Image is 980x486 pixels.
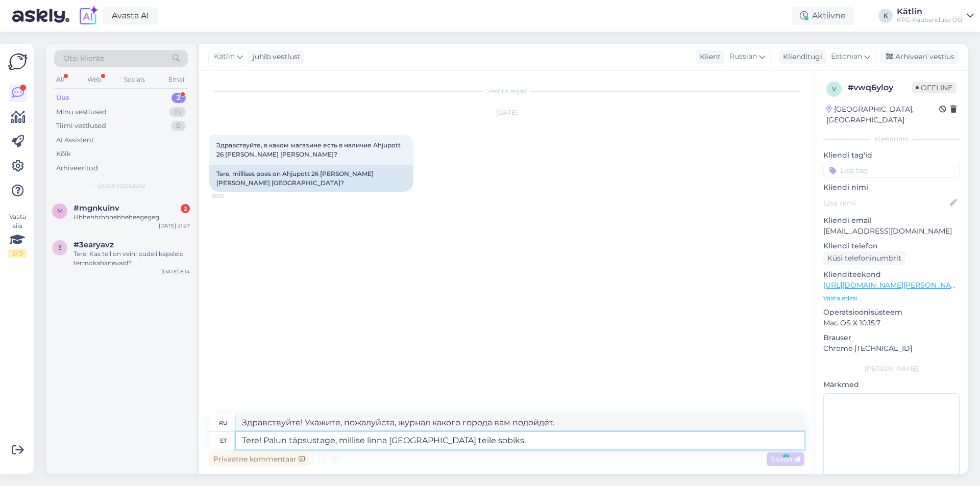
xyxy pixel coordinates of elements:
span: 18:10 [212,192,251,200]
span: Otsi kliente [63,53,104,64]
p: Kliendi email [823,215,960,226]
div: Hhhehhrhhhehheheegegeg [73,213,190,222]
div: 15 [169,107,186,117]
div: Socials [122,73,147,86]
span: m [57,207,63,215]
div: Uus [56,93,69,103]
div: Kõik [56,149,71,159]
div: # vwq6yloy [848,82,912,94]
a: Avasta AI [103,7,158,24]
img: Askly Logo [8,52,28,71]
input: Lisa nimi [824,197,948,209]
div: Klient [696,52,721,62]
div: KPG Kaubanduse OÜ [897,16,963,24]
span: #3earyavz [73,240,114,249]
div: Tere! Kas teil on veini pudeli kapsleid termokahanevaid? [73,249,190,268]
p: Brauser [823,332,960,343]
div: [DATE] 21:27 [159,222,190,229]
p: Märkmed [823,379,960,390]
div: Küsi telefoninumbrit [823,251,905,265]
p: Kliendi telefon [823,241,960,251]
a: KätlinKPG Kaubanduse OÜ [897,8,974,24]
div: Vaata siia [8,212,27,258]
div: [PERSON_NAME] [823,364,960,373]
div: 2 [181,204,190,213]
div: Email [166,73,188,86]
span: #mgnkuinv [73,203,119,213]
div: Klienditugi [779,52,822,62]
p: Klienditeekond [823,269,960,280]
p: Operatsioonisüsteem [823,307,960,318]
div: juhib vestlust [249,52,301,62]
div: Web [85,73,103,86]
span: Здравствуйте, в каком магазине есть в наличие Ahjupott 26 [PERSON_NAME] [PERSON_NAME]? [216,141,402,158]
div: 0 [171,121,186,131]
span: Kätlin [214,51,235,62]
div: Tere, millises poes on Ahjupott 26 [PERSON_NAME] [PERSON_NAME] [GEOGRAPHIC_DATA]? [209,165,413,192]
span: v [832,85,836,93]
span: Offline [912,82,957,93]
div: 2 / 3 [8,249,27,258]
span: Uued vestlused [97,181,145,190]
span: Estonian [831,51,862,62]
div: Arhiveeritud [56,163,98,173]
p: Vaata edasi ... [823,294,960,303]
div: [DATE] 8:14 [161,268,190,275]
p: Chrome [TECHNICAL_ID] [823,343,960,354]
div: Kätlin [897,8,963,16]
div: [GEOGRAPHIC_DATA], [GEOGRAPHIC_DATA] [826,104,939,125]
div: Aktiivne [792,7,854,25]
p: [EMAIL_ADDRESS][DOMAIN_NAME] [823,226,960,237]
div: Tiimi vestlused [56,121,106,131]
div: Vestlus algas [209,87,804,96]
p: Kliendi nimi [823,182,960,193]
a: [URL][DOMAIN_NAME][PERSON_NAME] [823,280,964,290]
div: K [878,9,893,23]
div: AI Assistent [56,135,94,145]
div: Arhiveeri vestlus [880,50,959,64]
span: Russian [729,51,757,62]
div: Minu vestlused [56,107,107,117]
p: Mac OS X 10.15.7 [823,318,960,328]
span: 3 [58,244,62,251]
div: Kliendi info [823,135,960,144]
div: 2 [171,93,186,103]
div: [DATE] [209,108,804,117]
input: Lisa tag [823,163,960,178]
img: explore-ai [78,5,99,27]
div: All [54,73,66,86]
p: Kliendi tag'id [823,150,960,161]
